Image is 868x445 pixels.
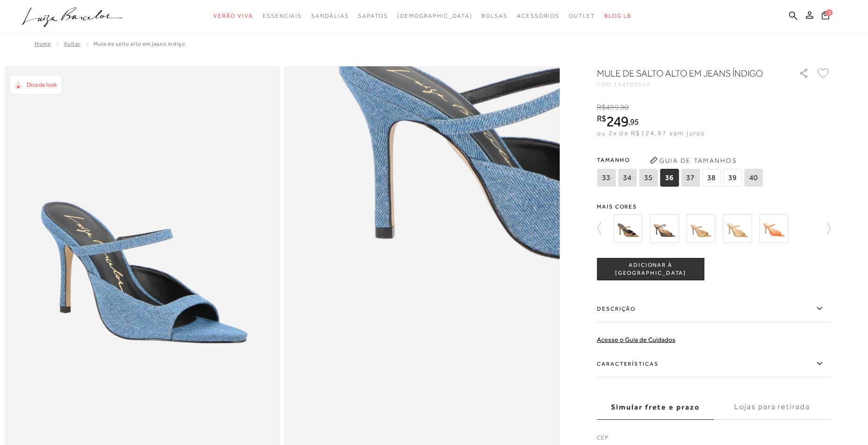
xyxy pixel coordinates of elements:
span: BLOG LB [604,13,631,19]
span: [DEMOGRAPHIC_DATA] [397,13,473,19]
span: 36 [660,169,679,187]
a: categoryNavScreenReaderText [481,7,508,25]
a: Voltar [64,41,80,47]
span: ADICIONAR À [GEOGRAPHIC_DATA] [597,261,704,278]
a: categoryNavScreenReaderText [311,7,349,25]
span: Sapatos [358,13,387,19]
h1: MULE DE SALTO ALTO EM JEANS ÍNDIGO [597,67,772,80]
a: categoryNavScreenReaderText [213,7,253,25]
i: , [619,103,629,111]
span: 35 [639,169,658,187]
span: 90 [620,103,629,111]
label: Simular frete e prazo [597,395,714,420]
a: Acesse o Guia de Cuidados [597,336,675,343]
span: 134700059 [614,81,651,88]
span: Bolsas [481,13,508,19]
img: MULE DE SALTO ALTO EM COURO VERNIZ LARANJA SUNSET [759,214,788,243]
div: CÓD: [597,82,784,87]
label: Características [597,350,831,377]
span: 249 [606,113,628,130]
a: BLOG LB [604,7,631,25]
img: MULE DE SALTO ALTO EM COURO VERNIZ BEGE ARGILA [723,214,752,243]
span: Tamanho [597,153,765,167]
i: , [628,118,639,126]
label: Lojas para retirada [714,395,831,420]
span: 499 [606,103,618,111]
a: Home [35,41,50,47]
img: MULE DE SALTO ALTO EM COURO VERDE TOMILHO [650,214,679,243]
img: MULE DE SALTO ALTO EM COURO VERNIZ AREIA [686,214,715,243]
a: categoryNavScreenReaderText [517,7,560,25]
span: Essenciais [263,13,302,19]
span: Verão Viva [213,13,253,19]
span: Sandálias [311,13,349,19]
button: 0 [819,10,832,23]
span: 33 [597,169,616,187]
span: 40 [744,169,763,187]
img: MULE DE SALTO ALTO EM COURO NOBUCK ONÇA [613,214,642,243]
i: R$ [597,114,606,123]
span: Acessórios [517,13,560,19]
span: Dica de look [27,81,57,88]
button: ADICIONAR À [GEOGRAPHIC_DATA] [597,258,704,280]
a: noSubCategoriesText [397,7,473,25]
span: 0 [826,9,832,16]
span: MULE DE SALTO ALTO EM JEANS ÍNDIGO [93,41,185,47]
a: categoryNavScreenReaderText [569,7,595,25]
span: 37 [681,169,700,187]
span: 34 [618,169,637,187]
span: 39 [723,169,742,187]
span: 95 [630,117,639,126]
a: categoryNavScreenReaderText [358,7,387,25]
span: ou 2x de R$124,97 sem juros [597,129,705,137]
i: R$ [597,103,606,111]
span: Outlet [569,13,595,19]
span: Mais cores [597,204,831,209]
label: Descrição [597,295,831,322]
a: categoryNavScreenReaderText [263,7,302,25]
button: Guia de Tamanhos [646,153,740,168]
span: 38 [702,169,721,187]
